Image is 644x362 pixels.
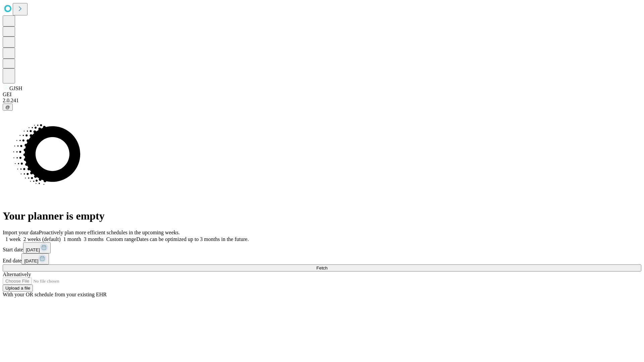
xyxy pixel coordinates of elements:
button: [DATE] [21,253,49,264]
span: 2 weeks (default) [23,236,61,242]
button: Fetch [3,264,641,271]
span: GJSH [9,85,22,91]
span: Dates can be optimized up to 3 months in the future. [136,236,249,242]
span: Proactively plan more efficient schedules in the upcoming weeks. [39,230,180,235]
span: [DATE] [26,247,40,252]
button: Upload a file [3,285,33,292]
span: With your OR schedule from your existing EHR [3,292,107,297]
div: End date [3,253,641,264]
span: Alternatively [3,271,31,277]
h1: Your planner is empty [3,210,641,222]
span: Fetch [316,265,327,270]
span: 1 month [63,236,81,242]
span: @ [5,105,10,110]
button: [DATE] [23,242,51,253]
span: Custom range [106,236,136,242]
div: Start date [3,242,641,253]
div: GEI [3,92,641,98]
span: Import your data [3,230,39,235]
span: [DATE] [24,258,38,263]
button: @ [3,104,13,111]
span: 3 months [84,236,104,242]
div: 2.0.241 [3,98,641,104]
span: 1 week [5,236,21,242]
